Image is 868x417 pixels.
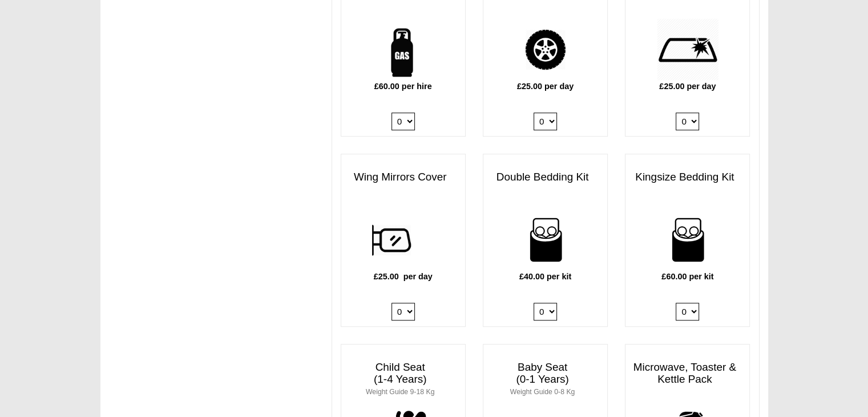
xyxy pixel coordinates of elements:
b: £60.00 per hire [374,82,432,91]
img: bedding-for-two.png [656,209,718,271]
h3: Child Seat (1-4 Years) [341,356,465,403]
b: £60.00 per kit [661,272,713,281]
b: £25.00 per day [659,82,716,91]
h3: Microwave, Toaster & Kettle Pack [625,356,749,391]
img: tyre.png [514,18,576,81]
b: £25.00 per day [517,82,574,91]
h3: Baby Seat (0-1 Years) [483,356,607,403]
b: £40.00 per kit [519,272,571,281]
small: Weight Guide 9-18 Kg [366,388,434,396]
img: windscreen.png [656,18,718,81]
h3: Double Bedding Kit [483,166,607,189]
small: Weight Guide 0-8 Kg [510,388,575,396]
img: gas-bottle.png [372,18,434,81]
h3: Kingsize Bedding Kit [625,166,749,189]
img: bedding-for-two.png [514,209,576,271]
h3: Wing Mirrors Cover [341,166,465,189]
b: £25.00 per day [374,272,433,281]
img: wing.png [372,209,434,271]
